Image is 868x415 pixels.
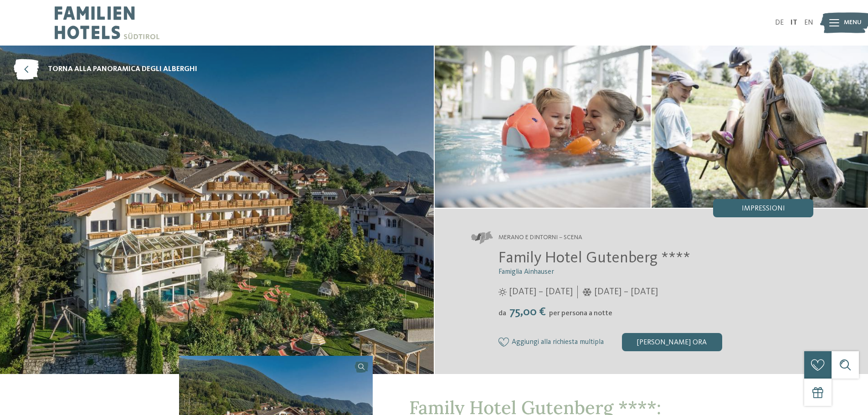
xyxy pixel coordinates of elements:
span: da [498,310,506,317]
span: Merano e dintorni – Scena [498,233,582,242]
img: Family Hotel Gutenberg **** [652,46,868,208]
span: torna alla panoramica degli alberghi [48,64,197,74]
a: EN [804,19,813,26]
span: 75,00 € [507,306,548,318]
span: Family Hotel Gutenberg **** [498,250,690,266]
a: IT [791,19,797,26]
a: torna alla panoramica degli alberghi [14,59,197,80]
span: [DATE] – [DATE] [509,286,573,298]
div: [PERSON_NAME] ora [622,333,722,351]
img: il family hotel a Scena per amanti della natura dall’estro creativo [435,46,651,208]
span: Aggiungi alla richiesta multipla [512,338,604,347]
span: per persona a notte [549,310,612,317]
span: [DATE] – [DATE] [594,286,658,298]
span: Menu [844,18,862,27]
span: Famiglia Ainhauser [498,268,554,276]
i: Orari d'apertura inverno [582,288,592,296]
i: Orari d'apertura estate [498,288,507,296]
a: DE [775,19,784,26]
span: Impressioni [742,205,785,212]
